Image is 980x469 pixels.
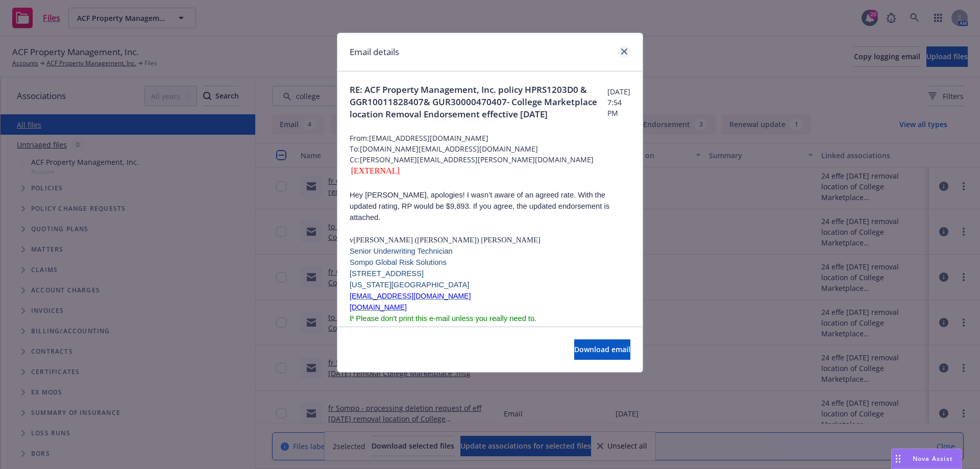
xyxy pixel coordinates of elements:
span: Cc: [PERSON_NAME][EMAIL_ADDRESS][PERSON_NAME][DOMAIN_NAME] [350,154,630,165]
h1: Email details [350,45,399,59]
span: [DATE] 7:54 PM [607,86,630,118]
button: Download email [574,339,630,360]
span: [US_STATE][GEOGRAPHIC_DATA] [350,281,469,289]
span: From: [EMAIL_ADDRESS][DOMAIN_NAME] [350,133,630,143]
span: P [350,314,354,323]
a: close [618,45,630,58]
span: To: [DOMAIN_NAME][EMAIL_ADDRESS][DOMAIN_NAME] [350,143,630,154]
span: Senior Underwriting Technician [350,247,453,255]
span: v [350,236,353,244]
span: Nova Assist [913,454,953,463]
div: Drag to move [892,449,904,468]
a: [DOMAIN_NAME] [350,303,407,311]
span: Download email [574,344,630,354]
span: [STREET_ADDRESS] [350,269,424,278]
span: Hey [PERSON_NAME], apologies! I wasn’t aware of an agreed rate. With the updated rating, RP would... [350,191,609,221]
span: Sompo Global Risk Solutions [350,258,447,266]
span: [PERSON_NAME] ([PERSON_NAME]) [PERSON_NAME] [353,236,540,244]
span: RE: ACF Property Management, Inc. policy HPRS1203D0 & GGR10011828407& GUR30000470407- College Mar... [350,84,607,120]
span: Please don't print this e-mail unless you really need to. [356,314,536,323]
div: [EXTERNAL] [350,165,630,177]
a: [EMAIL_ADDRESS][DOMAIN_NAME] [350,292,471,300]
button: Nova Assist [891,449,962,469]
